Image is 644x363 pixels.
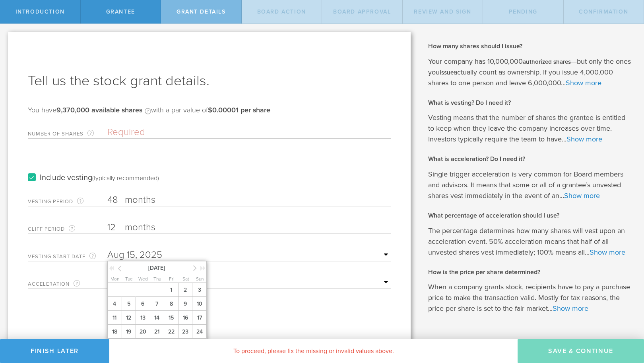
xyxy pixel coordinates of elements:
[107,222,391,233] input: Number of months
[192,297,206,311] span: 10
[192,339,207,353] span: 31
[16,8,65,15] span: Introduction
[28,174,159,182] label: Include vesting
[428,211,632,220] h2: What percentage of acceleration should I use?
[125,222,204,235] label: months
[428,98,632,107] h2: What is vesting? Do I need it?
[164,311,178,325] span: 15
[566,135,602,143] a: Show more
[107,339,122,353] span: 25
[136,297,150,311] span: 6
[107,325,122,339] span: 18
[111,276,119,282] span: Mon
[109,339,518,363] div: To proceed, please fix the missing or invalid values above.
[414,8,471,15] span: Review and Sign
[150,325,164,339] span: 21
[579,8,628,15] span: Confirmation
[28,279,107,288] label: Acceleration
[440,69,454,76] b: issue
[153,276,161,282] span: Thu
[428,42,632,51] h2: How many shares should I issue?
[169,276,175,282] span: Fri
[125,194,204,208] label: months
[136,339,150,353] span: 27
[192,283,206,297] span: 3
[177,8,226,15] span: Grant Details
[136,311,150,325] span: 13
[192,311,206,325] span: 17
[564,191,600,200] a: Show more
[150,311,164,325] span: 14
[428,155,632,163] h2: What is acceleration? Do I need it?
[164,325,178,339] span: 22
[107,297,122,311] span: 4
[428,282,632,314] p: When a company grants stock, recipients have to pay a purchase price to make the transaction vali...
[178,311,192,325] span: 16
[178,325,192,339] span: 23
[178,297,192,311] span: 9
[122,311,136,325] span: 12
[428,226,632,258] p: The percentage determines how many shares will vest upon an acceleration event. 50% acceleration ...
[164,283,178,297] span: 1
[523,58,571,65] b: authorized shares
[150,339,164,353] span: 28
[590,248,625,257] a: Show more
[28,197,107,206] label: Vesting Period
[28,71,391,90] h1: Tell us the stock grant details.
[518,339,644,363] button: Save & Continue
[122,339,136,353] span: 26
[178,339,192,353] span: 30
[28,252,107,261] label: Vesting Start Date
[138,276,148,282] span: Wed
[122,297,136,311] span: 5
[123,263,190,272] span: [DATE]
[92,174,159,182] div: (typically recommended)
[28,224,107,233] label: Cliff Period
[428,112,632,145] p: Vesting means that the number of shares the grantee is entitled to keep when they leave the compa...
[107,126,391,138] input: Required
[208,106,270,114] b: $0.00001 per share
[553,304,588,313] a: Show more
[566,78,601,87] a: Show more
[192,325,206,339] span: 24
[428,268,632,277] h2: How is the price per share determined?
[178,283,192,297] span: 2
[107,311,122,325] span: 11
[28,106,270,122] div: You have
[107,194,391,206] input: Number of months
[333,8,391,15] span: Board Approval
[164,339,178,353] span: 29
[107,249,391,261] input: Required
[428,169,632,201] p: Single trigger acceleration is very common for Board members and advisors. It means that some or ...
[604,301,644,339] iframe: Chat Widget
[122,325,136,339] span: 19
[509,8,537,15] span: Pending
[164,297,178,311] span: 8
[182,276,189,282] span: Sat
[28,129,107,138] label: Number of Shares
[257,8,306,15] span: Board Action
[196,276,204,282] span: Sun
[106,8,135,15] span: Grantee
[125,276,133,282] span: Tue
[151,106,270,114] span: with a par value of
[56,106,142,114] b: 9,370,000 available shares
[150,297,164,311] span: 7
[136,325,150,339] span: 20
[428,56,632,88] p: Your company has 10,000,000 —but only the ones you actually count as ownership. If you issue 4,00...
